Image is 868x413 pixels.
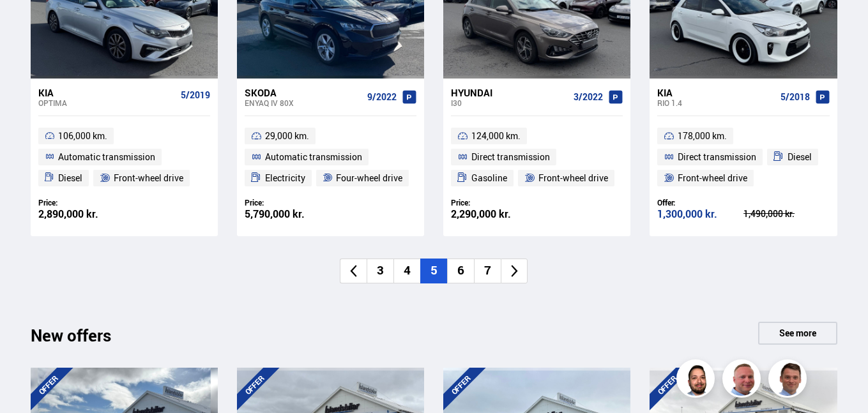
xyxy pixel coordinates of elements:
[770,361,809,400] img: FbJEzSuNWCJXmdc-.webp
[471,151,550,163] font: Direct transmission
[457,262,464,278] font: 6
[471,172,507,184] font: Gasoline
[31,79,218,236] a: Kia Optima 5/2019 106,000 km. Automatic transmission Diesel Front-wheel drive Price: 2,890,000 kr.
[38,98,67,108] font: Optima
[38,207,98,221] font: 2,890,000 kr.
[451,197,470,207] font: Price:
[10,5,49,43] button: Open LiveChat chat interface
[38,197,57,207] font: Price:
[657,207,717,221] font: 1,300,000 kr.
[367,91,397,103] font: 9/2022
[484,262,491,278] font: 7
[724,361,763,400] img: siFngHWaQ9KaOqBr.png
[678,172,747,184] font: Front-wheel drive
[678,130,727,142] font: 178,000 km.
[114,172,183,184] font: Front-wheel drive
[451,86,492,99] font: Hyundai
[377,262,384,278] font: 3
[743,207,795,220] font: 1,490,000 kr.
[265,130,309,142] font: 29,000 km.
[657,197,675,207] font: Offer:
[538,172,608,184] font: Front-wheel drive
[265,172,305,184] font: Electricity
[443,79,630,236] a: Hyundai i30 3/2022 124,000 km. Direct transmission Gasoline Front-wheel drive Price: 2,290,000 kr.
[265,151,362,163] font: Automatic transmission
[181,89,210,101] font: 5/2019
[404,262,411,278] font: 4
[336,172,402,184] font: Four-wheel drive
[451,207,511,221] font: 2,290,000 kr.
[678,151,756,163] font: Direct transmission
[788,151,812,163] font: Diesel
[58,172,82,184] font: Diesel
[237,79,424,236] a: Skoda Enyaq iV 80X 9/2022 29,000 km. Automatic transmission Electricity Four-wheel drive Price: 5...
[451,98,462,108] font: i30
[471,130,521,142] font: 124,000 km.
[245,98,294,108] font: Enyaq iV 80X
[245,207,305,221] font: 5,790,000 kr.
[574,91,603,103] font: 3/2022
[779,327,816,339] font: See more
[38,86,54,99] font: Kia
[650,79,837,236] a: Kia Rio 1.4 5/2018 178,000 km. Direct transmission Diesel Front-wheel drive Offer: 1,300,000 kr. ...
[430,262,438,278] font: 5
[780,91,810,103] font: 5/2018
[758,322,837,345] a: See more
[245,197,264,207] font: Price:
[657,98,682,108] font: Rio 1.4
[245,86,277,99] font: Skoda
[58,130,107,142] font: 106,000 km.
[678,361,717,400] img: nhp88E3Fdnt1Opn2.png
[31,324,111,347] font: New offers
[657,86,673,99] font: Kia
[58,151,155,163] font: Automatic transmission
